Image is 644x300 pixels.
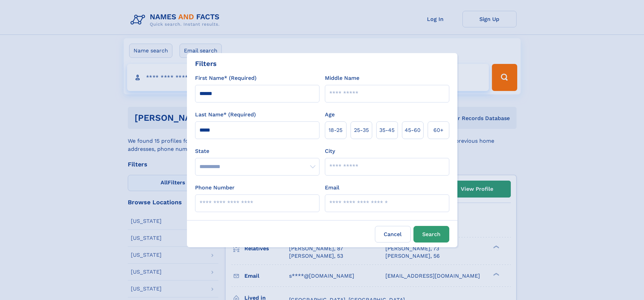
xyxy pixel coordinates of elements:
div: Filters [195,59,217,69]
label: Phone Number [195,184,235,192]
label: Age [325,111,335,119]
label: State [195,147,319,155]
label: City [325,147,335,155]
label: Email [325,184,339,192]
label: Middle Name [325,74,359,82]
label: First Name* (Required) [195,74,257,82]
span: 25‑35 [354,126,369,134]
span: 45‑60 [405,126,421,134]
span: 60+ [433,126,444,134]
span: 35‑45 [379,126,395,134]
label: Cancel [375,226,411,243]
button: Search [413,226,449,243]
span: 18‑25 [329,126,342,134]
label: Last Name* (Required) [195,111,256,119]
